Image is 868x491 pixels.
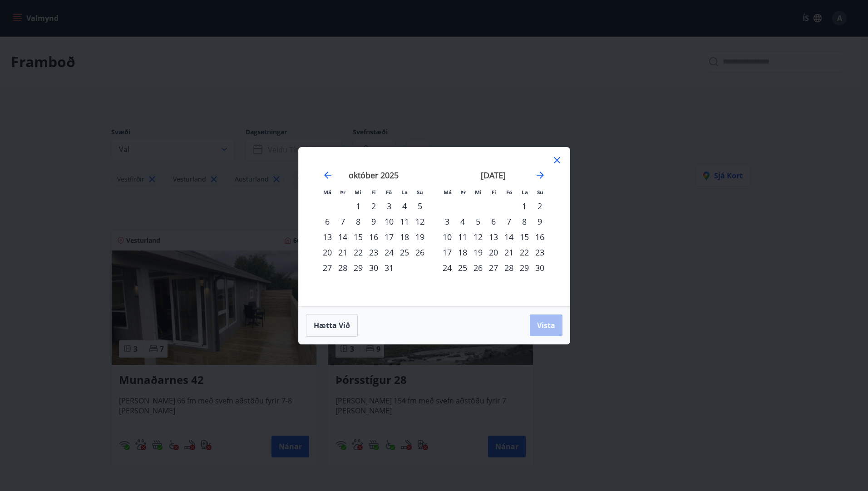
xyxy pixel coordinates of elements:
div: 20 [320,245,335,260]
div: 1 [517,198,532,214]
div: 10 [439,229,455,245]
td: Choose laugardagur, 29. nóvember 2025 as your check-in date. It’s available. [517,260,532,275]
div: 26 [412,245,428,260]
small: Mi [475,189,482,196]
div: 20 [486,245,501,260]
div: 29 [517,260,532,275]
td: Choose þriðjudagur, 18. nóvember 2025 as your check-in date. It’s available. [455,245,470,260]
span: Hætta við [314,320,350,330]
td: Choose miðvikudagur, 22. október 2025 as your check-in date. It’s available. [350,245,366,260]
div: 7 [501,214,517,229]
td: Choose mánudagur, 10. nóvember 2025 as your check-in date. It’s available. [439,229,455,245]
td: Choose föstudagur, 7. nóvember 2025 as your check-in date. It’s available. [501,214,517,229]
div: 5 [470,214,486,229]
div: 28 [501,260,517,275]
small: Fi [371,189,376,196]
div: 15 [517,229,532,245]
div: 13 [486,229,501,245]
td: Choose sunnudagur, 9. nóvember 2025 as your check-in date. It’s available. [532,214,547,229]
td: Choose fimmtudagur, 13. nóvember 2025 as your check-in date. It’s available. [486,229,501,245]
div: 4 [397,198,412,214]
td: Choose laugardagur, 15. nóvember 2025 as your check-in date. It’s available. [517,229,532,245]
td: Choose fimmtudagur, 9. október 2025 as your check-in date. It’s available. [366,214,381,229]
td: Choose fimmtudagur, 16. október 2025 as your check-in date. It’s available. [366,229,381,245]
div: 16 [366,229,381,245]
div: 6 [320,214,335,229]
div: 10 [381,214,397,229]
td: Choose þriðjudagur, 21. október 2025 as your check-in date. It’s available. [335,245,350,260]
div: 24 [381,245,397,260]
div: 11 [455,229,470,245]
td: Choose fimmtudagur, 2. október 2025 as your check-in date. It’s available. [366,198,381,214]
td: Choose laugardagur, 25. október 2025 as your check-in date. It’s available. [397,245,412,260]
td: Choose fimmtudagur, 20. nóvember 2025 as your check-in date. It’s available. [486,245,501,260]
div: 22 [350,245,366,260]
td: Choose föstudagur, 31. október 2025 as your check-in date. It’s available. [381,260,397,275]
td: Choose þriðjudagur, 25. nóvember 2025 as your check-in date. It’s available. [455,260,470,275]
td: Choose föstudagur, 14. nóvember 2025 as your check-in date. It’s available. [501,229,517,245]
td: Choose föstudagur, 28. nóvember 2025 as your check-in date. It’s available. [501,260,517,275]
td: Choose fimmtudagur, 6. nóvember 2025 as your check-in date. It’s available. [486,214,501,229]
div: 12 [470,229,486,245]
td: Choose laugardagur, 11. október 2025 as your check-in date. It’s available. [397,214,412,229]
td: Choose þriðjudagur, 14. október 2025 as your check-in date. It’s available. [335,229,350,245]
div: 22 [517,245,532,260]
div: 13 [320,229,335,245]
td: Choose miðvikudagur, 8. október 2025 as your check-in date. It’s available. [350,214,366,229]
td: Choose mánudagur, 17. nóvember 2025 as your check-in date. It’s available. [439,245,455,260]
small: Má [323,189,331,196]
div: 8 [350,214,366,229]
div: 21 [335,245,350,260]
td: Choose sunnudagur, 23. nóvember 2025 as your check-in date. It’s available. [532,245,547,260]
small: Su [417,189,423,196]
div: 14 [335,229,350,245]
td: Choose sunnudagur, 2. nóvember 2025 as your check-in date. It’s available. [532,198,547,214]
div: 25 [455,260,470,275]
div: 1 [350,198,366,214]
div: 25 [397,245,412,260]
div: 9 [366,214,381,229]
div: Move forward to switch to the next month. [535,170,546,181]
strong: október 2025 [349,170,399,181]
div: 23 [532,245,547,260]
div: 3 [439,214,455,229]
div: Calendar [310,158,559,295]
div: 24 [439,260,455,275]
div: 16 [532,229,547,245]
td: Choose mánudagur, 6. október 2025 as your check-in date. It’s available. [320,214,335,229]
td: Choose laugardagur, 22. nóvember 2025 as your check-in date. It’s available. [517,245,532,260]
td: Choose fimmtudagur, 23. október 2025 as your check-in date. It’s available. [366,245,381,260]
div: 14 [501,229,517,245]
td: Choose þriðjudagur, 28. október 2025 as your check-in date. It’s available. [335,260,350,275]
td: Choose föstudagur, 17. október 2025 as your check-in date. It’s available. [381,229,397,245]
td: Choose laugardagur, 8. nóvember 2025 as your check-in date. It’s available. [517,214,532,229]
div: 19 [470,245,486,260]
div: 2 [366,198,381,214]
div: 17 [439,245,455,260]
td: Choose fimmtudagur, 27. nóvember 2025 as your check-in date. It’s available. [486,260,501,275]
div: 3 [381,198,397,214]
td: Choose miðvikudagur, 5. nóvember 2025 as your check-in date. It’s available. [470,214,486,229]
td: Choose mánudagur, 24. nóvember 2025 as your check-in date. It’s available. [439,260,455,275]
td: Choose laugardagur, 4. október 2025 as your check-in date. It’s available. [397,198,412,214]
td: Choose miðvikudagur, 29. október 2025 as your check-in date. It’s available. [350,260,366,275]
div: 4 [455,214,470,229]
td: Choose mánudagur, 27. október 2025 as your check-in date. It’s available. [320,260,335,275]
td: Choose sunnudagur, 5. október 2025 as your check-in date. It’s available. [412,198,428,214]
td: Choose miðvikudagur, 1. október 2025 as your check-in date. It’s available. [350,198,366,214]
td: Choose mánudagur, 3. nóvember 2025 as your check-in date. It’s available. [439,214,455,229]
div: 26 [470,260,486,275]
div: 11 [397,214,412,229]
td: Choose sunnudagur, 12. október 2025 as your check-in date. It’s available. [412,214,428,229]
div: 21 [501,245,517,260]
td: Choose miðvikudagur, 19. nóvember 2025 as your check-in date. It’s available. [470,245,486,260]
small: Má [444,189,452,196]
div: 15 [350,229,366,245]
div: 18 [397,229,412,245]
div: 9 [532,214,547,229]
small: La [401,189,408,196]
td: Choose mánudagur, 20. október 2025 as your check-in date. It’s available. [320,245,335,260]
div: 28 [335,260,350,275]
div: 8 [517,214,532,229]
td: Choose föstudagur, 3. október 2025 as your check-in date. It’s available. [381,198,397,214]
